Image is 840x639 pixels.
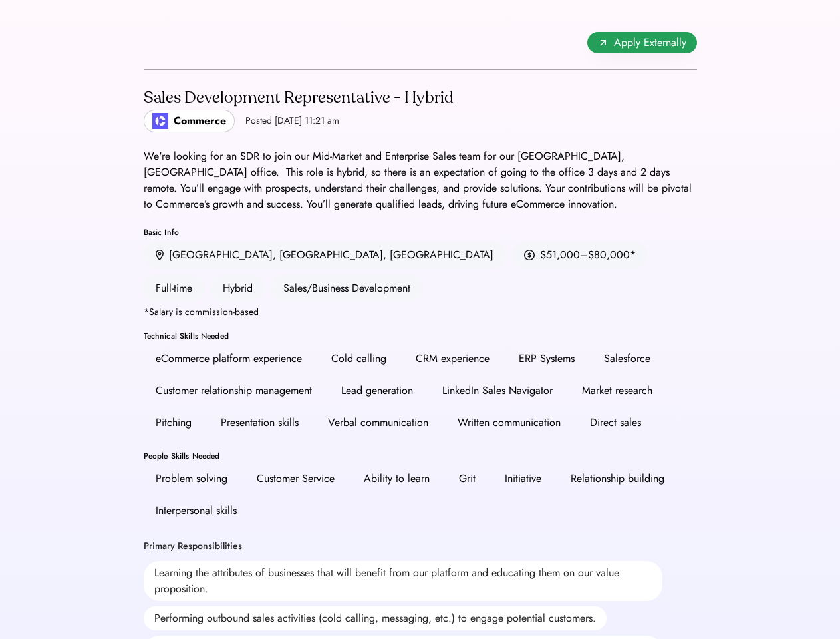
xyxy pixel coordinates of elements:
[540,247,630,263] div: $51,000–$80,000
[271,275,422,302] div: Sales/Business Development
[442,383,553,399] div: LinkedIn Sales Navigator
[614,35,686,51] span: Apply Externally
[144,540,242,553] div: Primary Responsibilities
[144,148,697,212] div: We're looking for an SDR to join our Mid-Market and Enterprise Sales team for our [GEOGRAPHIC_DAT...
[211,275,265,302] div: Hybrid
[144,606,607,630] div: Performing outbound sales activities (cold calling, messaging, etc.) to engage potential customers.
[364,471,430,487] div: Ability to learn
[524,249,535,261] img: money.svg
[341,383,413,399] div: Lead generation
[458,415,561,431] div: Written communication
[245,114,339,128] div: Posted [DATE] 11:21 am
[571,471,664,487] div: Relationship building
[587,32,697,53] button: Apply Externally
[144,452,697,460] div: People Skills Needed
[257,471,335,487] div: Customer Service
[144,307,259,316] div: *Salary is commission-based
[144,332,697,340] div: Technical Skills Needed
[416,351,490,367] div: CRM experience
[144,228,697,236] div: Basic Info
[156,503,237,519] div: Interpersonal skills
[174,113,226,129] div: Commerce
[459,471,476,487] div: Grit
[156,351,302,367] div: eCommerce platform experience
[604,351,650,367] div: Salesforce
[590,415,641,431] div: Direct sales
[144,561,662,601] div: Learning the attributes of businesses that will benefit from our platform and educating them on o...
[156,250,164,261] img: location.svg
[582,383,652,399] div: Market research
[156,415,192,431] div: Pitching
[331,351,386,367] div: Cold calling
[169,247,493,263] div: [GEOGRAPHIC_DATA], [GEOGRAPHIC_DATA], [GEOGRAPHIC_DATA]
[328,415,428,431] div: Verbal communication
[152,113,168,129] img: poweredbycommerce_logo.jpeg
[221,415,299,431] div: Presentation skills
[156,383,312,399] div: Customer relationship management
[505,471,541,487] div: Initiative
[156,471,227,487] div: Problem solving
[519,351,575,367] div: ERP Systems
[144,275,204,302] div: Full-time
[144,87,454,108] div: Sales Development Representative - Hybrid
